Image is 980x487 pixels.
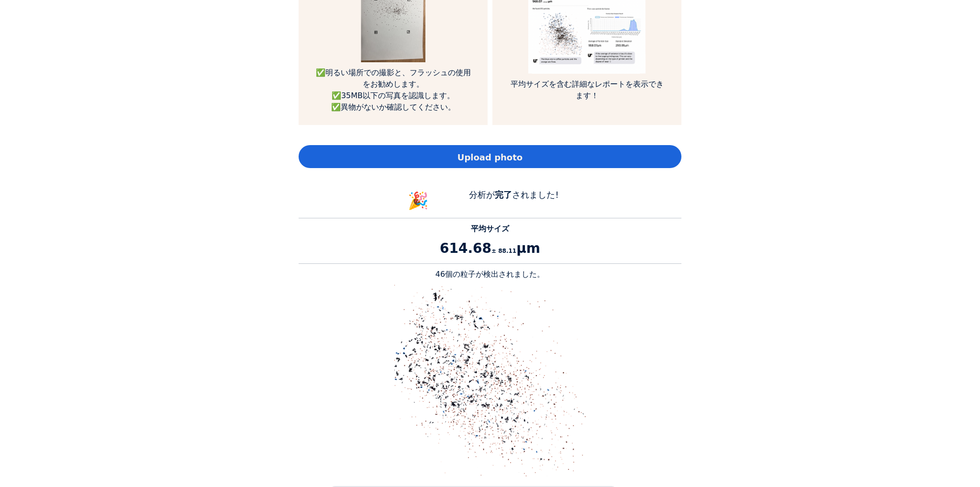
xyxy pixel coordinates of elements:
[299,238,681,259] p: 614.68 μm
[299,223,681,235] p: 平均サイズ
[457,151,523,164] span: Upload photo
[442,188,586,214] div: 分析が されました!
[491,248,516,254] span: ± 88.11
[507,79,667,102] p: 平均サイズを含む詳細なレポートを表示できます！
[313,67,473,113] p: ✅明るい場所での撮影と、フラッシュの使用をお勧めします。 ✅35MB以下の写真を認識します。 ✅異物がないか確認してください。
[495,190,512,200] b: 完了
[408,191,429,210] span: 🎉
[394,285,586,476] img: alt
[299,269,681,280] p: 46個の粒子が検出されました。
